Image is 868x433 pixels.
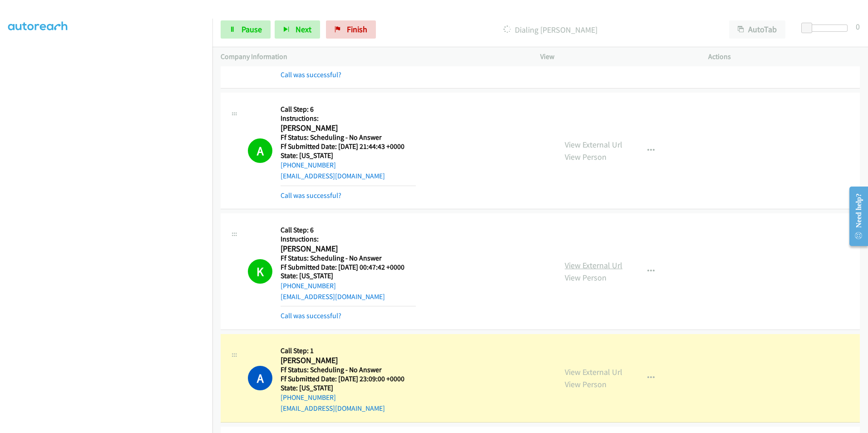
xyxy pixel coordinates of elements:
a: View External Url [565,260,622,271]
a: Call was successful? [281,191,341,200]
h5: Instructions: [281,235,416,244]
span: Finish [347,24,367,34]
h2: [PERSON_NAME] [281,355,404,366]
h5: State: [US_STATE] [281,271,416,280]
h5: Ff Submitted Date: [DATE] 23:09:00 +0000 [281,374,404,384]
h5: Call Step: 6 [281,226,416,235]
p: Dialing [PERSON_NAME] [388,24,713,36]
span: Pause [242,24,262,34]
div: 0 [856,20,860,33]
h5: Ff Status: Scheduling - No Answer [281,365,404,374]
p: View [540,51,692,62]
h1: A [248,138,272,163]
h2: [PERSON_NAME] [281,123,416,133]
a: [EMAIL_ADDRESS][DOMAIN_NAME] [281,172,385,180]
h5: Ff Status: Scheduling - No Answer [281,133,416,142]
button: Next [275,20,320,39]
h1: K [248,259,272,284]
h5: Ff Submitted Date: [DATE] 00:47:42 +0000 [281,263,416,272]
a: [PHONE_NUMBER] [281,281,336,290]
p: Actions [708,51,860,62]
h5: Ff Status: Scheduling - No Answer [281,254,416,263]
a: Finish [326,20,376,39]
a: Call was successful? [281,311,341,320]
a: View Person [565,379,607,389]
iframe: Resource Center [842,180,868,252]
h5: Ff Submitted Date: [DATE] 21:44:43 +0000 [281,142,416,151]
span: Next [296,24,311,34]
p: Company Information [221,51,524,62]
h5: Call Step: 6 [281,105,416,114]
h1: A [248,366,272,390]
a: View External Url [565,367,622,377]
a: View Person [565,152,607,162]
a: View External Url [565,139,622,150]
iframe: Dialpad [8,0,212,432]
h5: State: [US_STATE] [281,151,416,160]
h5: Call Step: 1 [281,346,404,355]
h2: [PERSON_NAME] [281,244,416,254]
a: [EMAIL_ADDRESS][DOMAIN_NAME] [281,404,385,413]
a: Call was successful? [281,70,341,79]
a: [PHONE_NUMBER] [281,393,336,402]
a: [EMAIL_ADDRESS][DOMAIN_NAME] [281,292,385,301]
button: AutoTab [729,20,785,39]
h5: State: [US_STATE] [281,384,404,393]
a: Pause [221,20,271,39]
a: [PHONE_NUMBER] [281,161,336,169]
h5: Instructions: [281,114,416,123]
div: Delay between calls (in seconds) [806,25,848,32]
a: View Person [565,272,607,283]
